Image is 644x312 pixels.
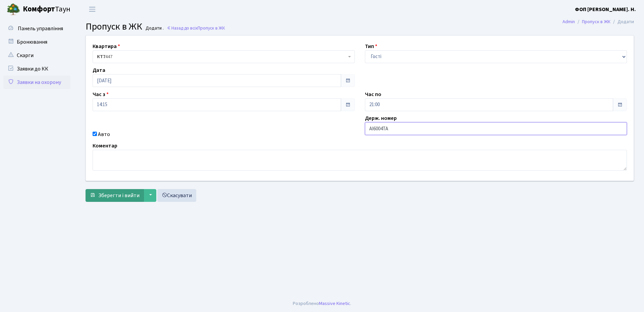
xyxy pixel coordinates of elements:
[562,18,575,25] a: Admin
[7,3,20,16] img: logo.png
[365,122,627,135] input: AA0001AA
[23,4,70,15] span: Таун
[97,53,346,60] span: <b>КТ7</b>&nbsp;&nbsp;&nbsp;447
[157,189,196,202] a: Скасувати
[86,20,142,33] span: Пропуск в ЖК
[293,300,351,307] div: Розроблено .
[575,5,636,13] a: ФОП [PERSON_NAME]. Н.
[18,25,63,32] span: Панель управління
[575,6,636,13] b: ФОП [PERSON_NAME]. Н.
[365,114,397,122] label: Держ. номер
[552,15,644,29] nav: breadcrumb
[3,76,70,89] a: Заявки на охорону
[3,49,70,62] a: Скарги
[98,130,110,138] label: Авто
[198,25,225,31] span: Пропуск в ЖК
[144,26,164,31] small: Додати .
[365,42,377,50] label: Тип
[319,300,350,307] a: Massive Kinetic
[582,18,610,25] a: Пропуск в ЖК
[3,22,70,35] a: Панель управління
[23,4,55,14] b: Комфорт
[93,50,355,63] span: <b>КТ7</b>&nbsp;&nbsp;&nbsp;447
[93,142,117,150] label: Коментар
[98,192,140,199] span: Зберегти і вийти
[84,4,101,15] button: Переключити навігацію
[93,42,120,50] label: Квартира
[3,62,70,76] a: Заявки до КК
[86,189,144,202] button: Зберегти і вийти
[97,53,105,60] b: КТ7
[3,35,70,49] a: Бронювання
[610,18,634,26] li: Додати
[365,90,381,98] label: Час по
[167,25,225,31] a: Назад до всіхПропуск в ЖК
[93,90,109,98] label: Час з
[93,66,105,74] label: Дата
